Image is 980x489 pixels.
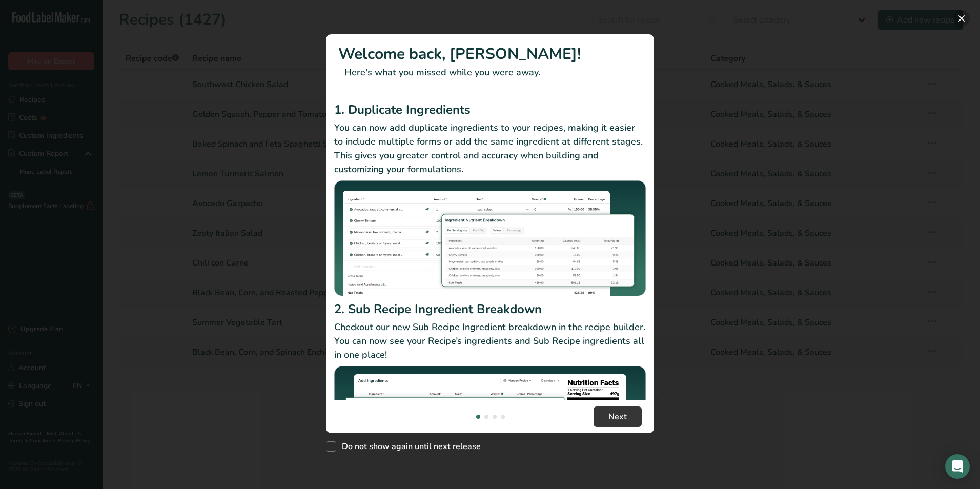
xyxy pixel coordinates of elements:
[594,406,642,427] button: Next
[334,121,646,176] p: You can now add duplicate ingredients to your recipes, making it easier to include multiple forms...
[334,320,646,362] p: Checkout our new Sub Recipe Ingredient breakdown in the recipe builder. You can now see your Reci...
[338,66,642,79] p: Here's what you missed while you were away.
[334,366,646,482] img: Sub Recipe Ingredient Breakdown
[334,180,646,297] img: Duplicate Ingredients
[336,441,481,452] span: Do not show again until next release
[334,100,646,119] h2: 1. Duplicate Ingredients
[945,454,970,479] div: Open Intercom Messenger
[338,43,642,66] h1: Welcome back, [PERSON_NAME]!
[608,411,627,423] span: Next
[334,300,646,318] h2: 2. Sub Recipe Ingredient Breakdown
